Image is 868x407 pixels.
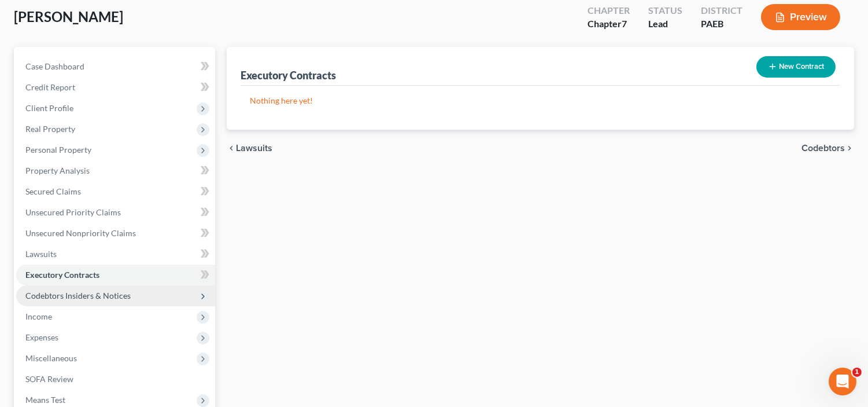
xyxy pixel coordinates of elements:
[16,202,215,223] a: Unsecured Priority Claims
[16,77,215,98] a: Credit Report
[829,368,856,395] iframe: Intercom live chat
[845,144,854,153] i: chevron_right
[25,207,121,217] span: Unsecured Priority Claims
[16,181,215,202] a: Secured Claims
[588,4,630,17] div: Chapter
[25,61,84,71] span: Case Dashboard
[648,17,682,31] div: Lead
[25,145,91,155] span: Personal Property
[648,4,682,17] div: Status
[25,103,73,113] span: Client Profile
[16,160,215,181] a: Property Analysis
[16,265,215,285] a: Executory Contracts
[701,17,743,31] div: PAEB
[227,144,272,153] button: chevron_left Lawsuits
[227,144,236,153] i: chevron_left
[25,82,75,92] span: Credit Report
[25,374,73,384] span: SOFA Review
[16,369,215,390] a: SOFA Review
[236,144,272,153] span: Lawsuits
[25,311,52,321] span: Income
[622,18,627,29] span: 7
[25,332,58,342] span: Expenses
[588,17,630,31] div: Chapter
[25,395,65,405] span: Means Test
[250,95,831,107] p: Nothing here yet!
[801,144,845,153] span: Codebtors
[241,68,336,82] div: Executory Contracts
[25,249,57,259] span: Lawsuits
[16,244,215,265] a: Lawsuits
[25,270,99,280] span: Executory Contracts
[761,4,840,30] button: Preview
[801,144,854,153] button: Codebtors chevron_right
[25,166,90,175] span: Property Analysis
[16,223,215,244] a: Unsecured Nonpriority Claims
[701,4,743,17] div: District
[25,124,75,134] span: Real Property
[852,368,862,377] span: 1
[25,353,77,363] span: Miscellaneous
[25,228,136,238] span: Unsecured Nonpriority Claims
[16,56,215,77] a: Case Dashboard
[756,56,836,78] button: New Contract
[25,291,131,300] span: Codebtors Insiders & Notices
[25,186,81,196] span: Secured Claims
[14,8,123,25] span: [PERSON_NAME]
